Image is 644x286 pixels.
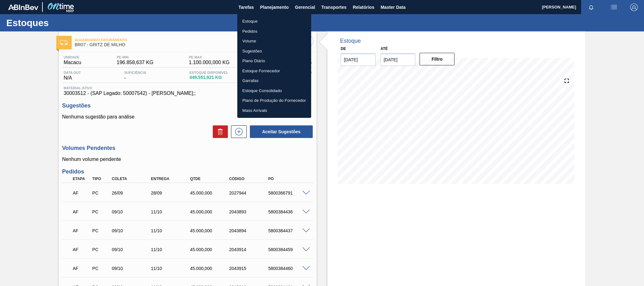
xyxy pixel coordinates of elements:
a: Plano Diário [237,56,311,66]
a: Garrafas [237,76,311,86]
a: Mass Arrivals [237,106,311,116]
a: Plano de Produção do Fornecedor [237,96,311,106]
a: Estoque Fornecedor [237,66,311,76]
a: Volume [237,36,311,46]
a: Estoque [237,16,311,26]
a: Pedidos [237,26,311,36]
a: Sugestões [237,46,311,56]
a: Estoque Consolidado [237,86,311,96]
